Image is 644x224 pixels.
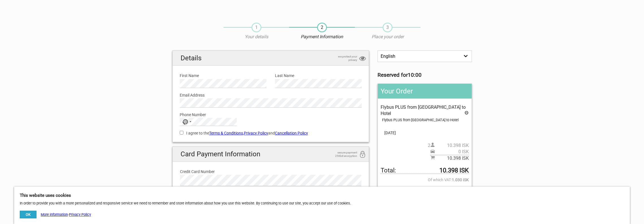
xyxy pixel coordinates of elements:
[381,177,469,183] span: Of which VAT:
[180,130,362,136] label: I agree to the , and
[14,187,630,224] div: In order to provide you with a more personalized and responsive service we need to remember and s...
[180,112,362,118] label: Phone Number
[41,212,68,217] a: More information
[435,142,469,149] span: 10.398 ISK
[381,167,469,174] span: Total to be paid
[173,51,369,66] h2: Details
[209,131,243,135] a: Terms & Conditions
[381,130,469,136] span: [DATE]
[382,117,469,123] div: Flybus PLUS from [GEOGRAPHIC_DATA] to Hotel
[383,23,393,32] span: 3
[452,177,469,183] strong: 1.030 ISK
[20,211,91,218] div: -
[359,55,366,63] i: privacy protection
[180,92,362,98] label: Email Address
[430,149,469,155] span: Pickup price
[20,192,624,199] h5: This website uses cookies
[435,155,469,161] span: 10.398 ISK
[378,84,471,99] h2: Your Order
[275,131,308,135] a: Cancellation Policy
[428,142,469,149] span: 2 person(s)
[244,131,268,135] a: Privacy Policy
[224,34,289,40] p: Your details
[317,23,327,32] span: 2
[20,211,36,218] button: OK
[359,151,366,159] i: 256bit encryption
[381,104,466,116] span: Flybus PLUS from [GEOGRAPHIC_DATA] to Hotel
[378,72,472,78] h3: Reserved for
[329,55,357,62] span: we protect your privacy
[180,118,194,125] button: Selected country
[275,72,362,79] label: Last Name
[439,167,469,174] strong: 10.398 ISK
[251,23,261,32] span: 1
[408,72,422,78] strong: 10:00
[180,72,266,79] label: First Name
[435,149,469,155] span: 0 ISK
[173,147,369,162] h2: Card Payment Information
[355,34,420,40] p: Place your order
[430,155,469,161] span: Subtotal
[329,151,357,158] span: secure payment 256bit encryption
[289,34,355,40] p: Payment Information
[69,212,91,217] a: Privacy Policy
[180,168,362,175] label: Credit Card Number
